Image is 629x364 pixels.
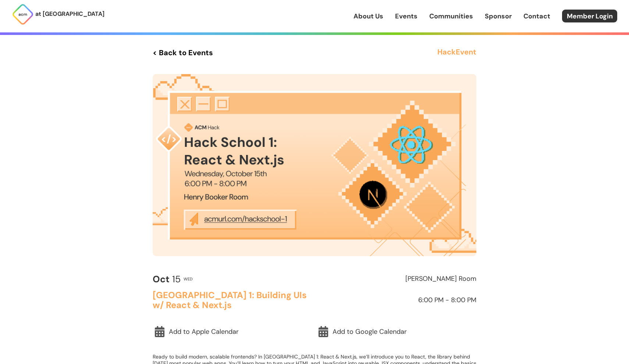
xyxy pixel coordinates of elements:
img: Event Cover Photo [153,74,476,256]
a: Add to Google Calendar [316,323,476,340]
h2: [GEOGRAPHIC_DATA] 1: Building UIs w/ React & Next.js [153,290,311,310]
h2: Wed [184,277,193,281]
a: Events [395,11,417,21]
p: at [GEOGRAPHIC_DATA] [35,9,104,19]
b: Oct [153,273,170,285]
h2: 6:00 PM - 8:00 PM [318,297,476,304]
h3: Hack Event [437,46,476,59]
a: About Us [353,11,383,21]
a: Add to Apple Calendar [153,323,313,340]
a: Contact [523,11,550,21]
a: at [GEOGRAPHIC_DATA] [12,3,104,25]
h2: 15 [153,274,181,285]
a: < Back to Events [153,46,213,59]
a: Sponsor [485,11,512,21]
img: ACM Logo [12,3,34,25]
a: Member Login [562,10,617,22]
h2: [PERSON_NAME] Room [318,275,476,283]
a: Communities [429,11,473,21]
